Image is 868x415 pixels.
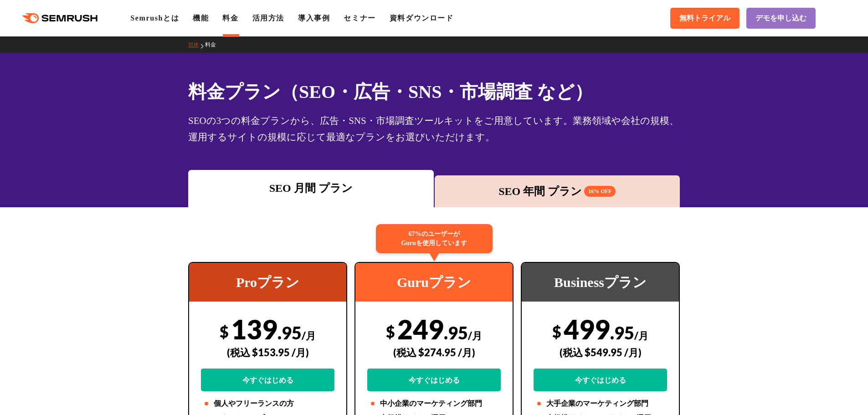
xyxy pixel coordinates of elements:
div: Businessプラン [522,263,679,302]
div: 499 [534,313,667,391]
span: /月 [468,329,482,342]
a: 活用方法 [252,14,284,22]
div: SEOの3つの料金プランから、広告・SNS・市場調査ツールキットをご用意しています。業務領域や会社の規模、運用するサイトの規模に応じて最適なプランをお選びいただけます。 [188,113,680,145]
span: .95 [444,322,468,343]
span: 無料トライアル [679,14,730,23]
div: Guruプラン [355,263,513,302]
div: 139 [201,313,334,391]
a: 導入事例 [298,14,330,22]
a: セミナー [344,14,375,22]
a: 今すぐはじめる [367,369,501,391]
span: $ [552,322,561,341]
a: 料金 [222,14,238,22]
div: SEO 年間 プラン [439,183,676,200]
div: (税込 $549.95 /月) [534,336,667,369]
div: 249 [367,313,501,391]
span: .95 [277,322,302,343]
h1: 料金プラン（SEO・広告・SNS・市場調査 など） [188,78,680,105]
span: /月 [634,329,648,342]
span: デモを申し込む [755,14,806,23]
div: SEO 月間 プラン [193,180,429,196]
span: /月 [302,329,316,342]
span: .95 [610,322,634,343]
a: 今すぐはじめる [534,369,667,391]
span: $ [220,322,229,341]
a: 料金 [205,41,223,48]
a: 資料ダウンロード [390,14,454,22]
a: TOP [188,41,205,48]
a: 無料トライアル [670,8,740,29]
span: 16% OFF [584,186,616,197]
span: $ [386,322,395,341]
li: 中小企業のマーケティング部門 [367,398,501,409]
div: Proプラン [189,263,346,302]
a: デモを申し込む [746,8,816,29]
div: 67%のユーザーが Guruを使用しています [376,224,493,253]
li: 大手企業のマーケティング部門 [534,398,667,409]
div: (税込 $153.95 /月) [201,336,334,369]
a: 今すぐはじめる [201,369,334,391]
a: Semrushとは [130,14,179,22]
a: 機能 [193,14,209,22]
li: 個人やフリーランスの方 [201,398,334,409]
div: (税込 $274.95 /月) [367,336,501,369]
